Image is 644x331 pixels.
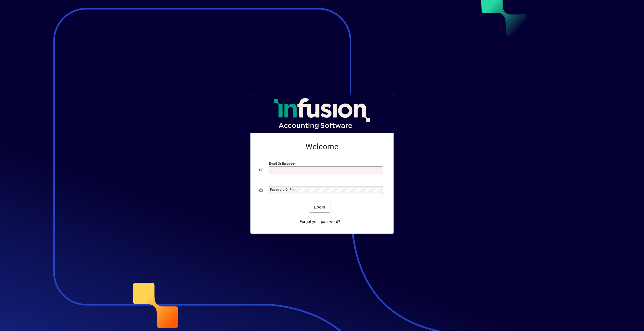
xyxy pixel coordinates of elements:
mat-label: Password or Pin [270,188,294,191]
button: Login [309,202,330,212]
a: Forgot your password? [297,217,342,227]
span: Forgot your password? [300,219,340,225]
h2: Welcome [259,142,385,152]
span: Login [314,204,325,210]
mat-label: Email or Barcode [269,161,294,165]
